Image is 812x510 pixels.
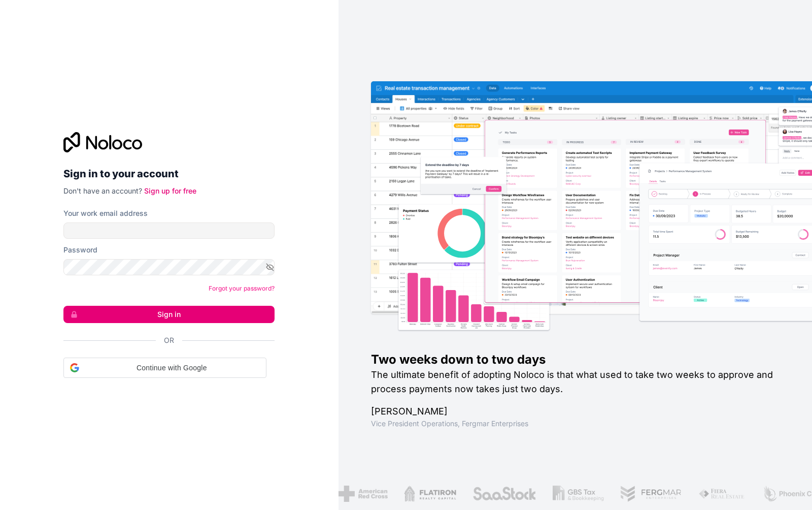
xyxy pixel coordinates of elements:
img: /assets/gbstax-C-GtDUiK.png [548,486,599,502]
label: Your work email address [63,208,148,218]
span: Continue with Google [83,363,260,373]
a: Sign up for free [144,186,196,195]
h1: Vice President Operations , Fergmar Enterprises [371,419,780,429]
input: Email address [63,222,275,239]
h1: Two weeks down to two days [371,352,780,368]
div: Continue with Google [63,358,266,378]
img: /assets/fiera-fwj2N5v4.png [693,486,741,502]
a: Forgot your password? [209,284,275,292]
h2: Sign in to your account [63,165,275,183]
img: /assets/phoenix-BREaitsQ.png [757,486,812,502]
span: Or [164,335,174,345]
img: /assets/saastock-C6Zbiodz.png [468,486,531,502]
label: Password [63,245,97,255]
button: Sign in [63,306,275,323]
input: Password [63,259,275,275]
img: /assets/fergmar-CudnrXN5.png [616,486,678,502]
span: Don't have an account? [63,186,142,195]
img: /assets/flatiron-C8eUkumj.png [399,486,452,502]
img: /assets/american-red-cross-BAupjrZR.png [333,486,383,502]
h1: [PERSON_NAME] [371,404,780,419]
h2: The ultimate benefit of adopting Noloco is that what used to take two weeks to approve and proces... [371,368,780,396]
